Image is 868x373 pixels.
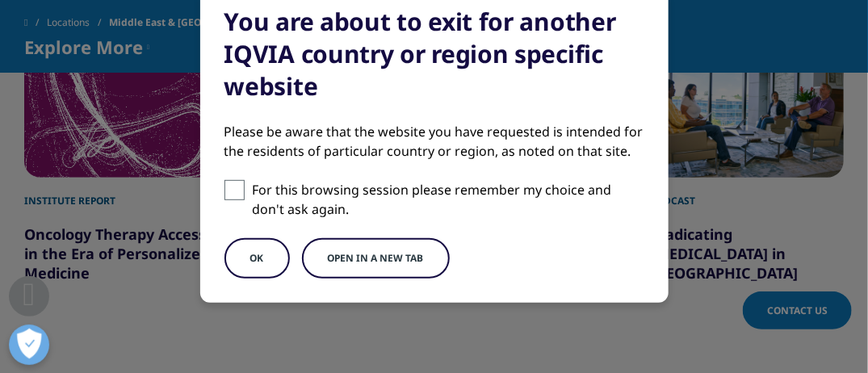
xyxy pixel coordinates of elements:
[224,122,644,161] div: Please be aware that the website you have requested is intended for the residents of particular c...
[302,238,450,279] button: Open in a new tab
[253,180,644,219] p: For this browsing session please remember my choice and don't ask again.
[224,238,290,279] button: OK
[9,325,49,365] button: Open Preferences
[224,6,644,103] div: You are about to exit for another IQVIA country or region specific website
